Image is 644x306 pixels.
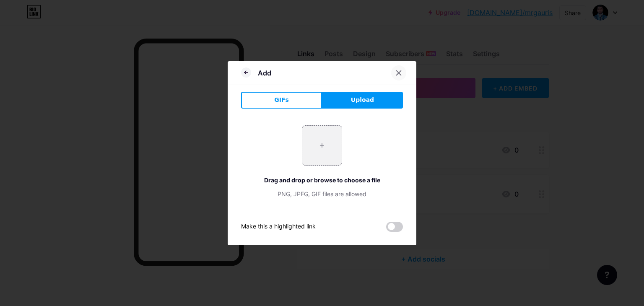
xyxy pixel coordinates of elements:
button: GIFs [241,92,322,109]
button: Upload [322,92,403,109]
div: Drag and drop or browse to choose a file [241,176,403,184]
span: Upload [351,96,374,104]
div: Make this a highlighted link [241,222,316,232]
div: Add [258,68,271,78]
span: GIFs [274,96,289,104]
div: PNG, JPEG, GIF files are allowed [241,189,403,198]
